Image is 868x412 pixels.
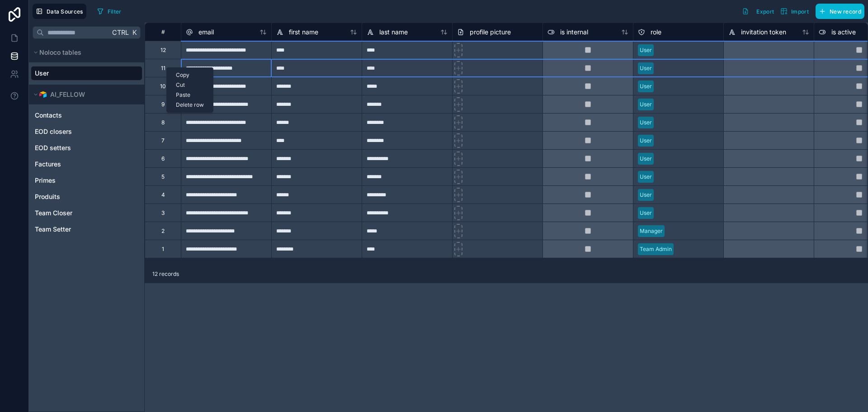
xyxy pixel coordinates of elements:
button: Export [739,4,777,19]
span: email [198,28,214,37]
span: Export [756,8,774,15]
span: invitation token [741,28,786,37]
div: 8 [161,119,165,126]
span: first name [289,28,318,37]
span: Filter [108,8,122,15]
div: User [640,82,652,90]
span: is active [831,28,856,37]
div: Copy [167,70,213,80]
span: Ctrl [111,27,130,38]
div: 4 [161,191,165,199]
div: User [640,209,652,217]
a: New record [812,4,864,19]
span: New record [830,8,861,15]
span: 12 records [152,270,179,278]
button: New record [816,4,864,19]
div: 12 [160,47,166,54]
div: 3 [161,209,165,217]
div: User [640,191,652,199]
div: User [640,64,652,72]
div: 10 [160,83,166,90]
div: 6 [161,155,165,162]
div: User [640,173,652,181]
div: Team Admin [640,245,672,253]
div: User [640,118,652,127]
div: User [640,137,652,145]
span: K [131,29,137,36]
span: role [651,28,661,37]
div: Manager [640,227,663,235]
div: 7 [161,137,165,144]
div: Delete row [167,100,213,110]
div: User [640,46,652,54]
div: 5 [161,173,165,180]
div: 2 [161,227,165,235]
div: Cut [167,80,213,90]
button: Import [777,4,812,19]
div: User [640,155,652,163]
button: Filter [94,5,125,18]
span: last name [379,28,408,37]
span: profile picture [470,28,511,37]
div: 1 [162,246,164,253]
span: is internal [560,28,588,37]
div: # [152,28,174,35]
div: 11 [161,65,165,72]
div: User [640,100,652,109]
span: Data Sources [47,8,83,15]
div: 9 [161,101,165,108]
span: Import [791,8,809,15]
div: Paste [167,90,213,100]
button: Data Sources [33,4,86,19]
